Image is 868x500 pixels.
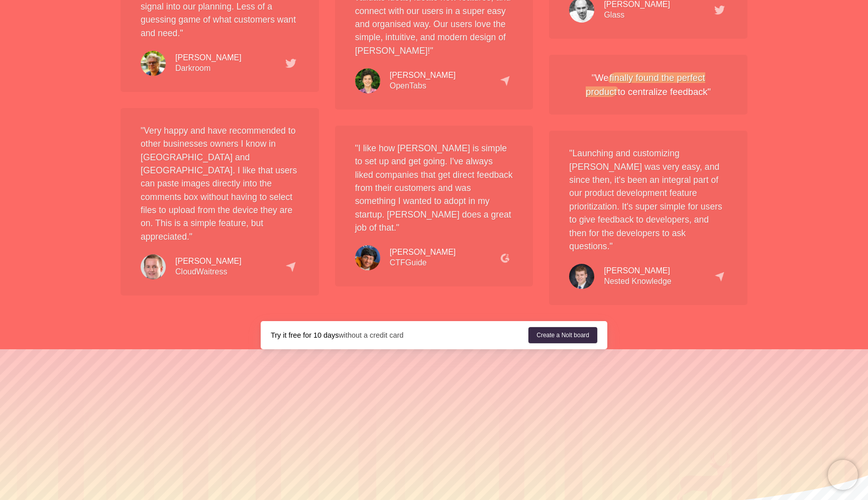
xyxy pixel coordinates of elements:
[271,331,339,339] strong: Try it free for 10 days
[141,124,299,244] p: "Very happy and have recommended to other businesses owners I know in [GEOGRAPHIC_DATA] and [GEOG...
[141,254,166,279] img: testimonial-christopher.57c50d1362.jpg
[390,247,456,268] div: CTFGuide
[355,68,380,93] img: testimonial-umberto.2540ef7933.jpg
[175,53,242,74] div: Darkroom
[355,142,513,235] p: "I like how [PERSON_NAME] is simple to set up and get going. I've always liked companies that get...
[175,53,242,63] div: [PERSON_NAME]
[828,460,858,490] iframe: Chatra live chat
[500,253,510,263] img: g2.cb6f757962.png
[390,70,456,81] div: [PERSON_NAME]
[586,72,705,97] em: finally found the perfect product
[528,327,597,343] a: Create a Nolt board
[390,247,456,258] div: [PERSON_NAME]
[355,245,380,270] img: testimonial-pranav.6c855e311b.jpg
[141,51,166,76] img: testimonial-jasper.06455394a6.jpg
[569,71,727,98] div: "We to centralize feedback"
[604,266,671,287] div: Nested Knowledge
[714,6,725,15] img: testimonial-tweet.366304717c.png
[569,264,594,289] img: testimonial-kevin.7f980a5c3c.jpg
[390,70,456,91] div: OpenTabs
[604,266,671,276] div: [PERSON_NAME]
[271,330,528,340] div: without a credit card
[714,271,725,282] img: capterra.78f6e3bf33.png
[500,75,510,86] img: capterra.78f6e3bf33.png
[175,256,242,267] div: [PERSON_NAME]
[285,261,296,272] img: capterra.78f6e3bf33.png
[569,147,727,253] p: "Launching and customizing [PERSON_NAME] was very easy, and since then, it's been an integral par...
[175,256,242,277] div: CloudWaitress
[285,59,296,68] img: testimonial-tweet.366304717c.png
